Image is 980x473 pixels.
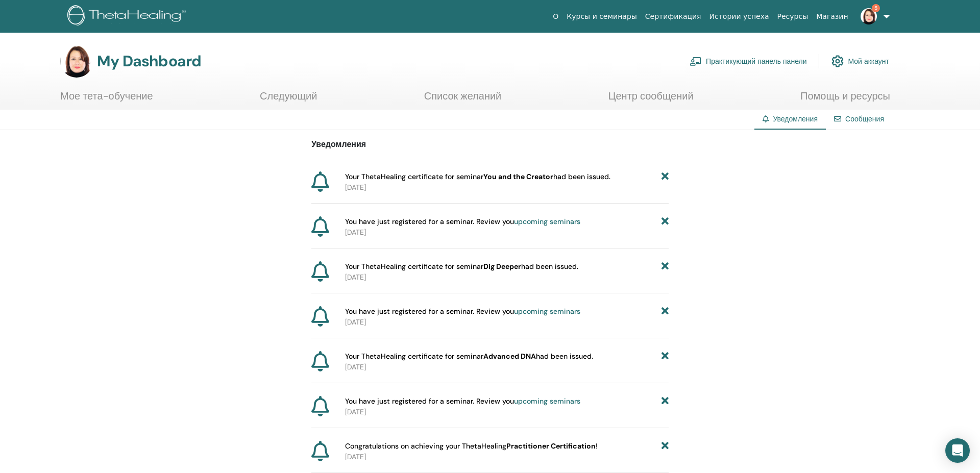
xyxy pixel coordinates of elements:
[861,8,877,24] img: default.jpg
[562,7,641,26] a: Курсы и семинары
[345,407,669,417] p: [DATE]
[345,441,598,452] span: Congratulations on achieving your ThetaHealing !
[506,441,596,451] b: Practitioner Certification
[483,172,553,181] b: You and the Creator
[831,53,844,70] img: cog.svg
[60,45,93,78] img: default.jpg
[608,90,694,110] a: Центр сообщений
[345,261,578,272] span: Your ThetaHealing certificate for seminar had been issued.
[311,138,669,151] p: Уведомления
[812,7,852,26] a: Магазин
[345,272,669,283] p: [DATE]
[514,396,580,406] a: upcoming seminars
[690,50,806,72] a: Практикующий панель панели
[690,57,702,66] img: chalkboard-teacher.svg
[831,50,889,72] a: Мой аккаунт
[345,182,669,193] p: [DATE]
[514,307,580,316] a: upcoming seminars
[483,262,521,271] b: Dig Deeper
[773,7,813,26] a: Ресурсы
[705,7,773,26] a: Истории успеха
[641,7,705,26] a: Сертификация
[345,452,669,462] p: [DATE]
[345,171,610,182] span: Your ThetaHealing certificate for seminar had been issued.
[260,90,317,110] a: Следующий
[872,4,880,12] span: 5
[345,396,580,407] span: You have just registered for a seminar. Review you
[345,317,669,328] p: [DATE]
[67,5,189,28] img: logo.png
[345,227,669,238] p: [DATE]
[773,114,818,123] span: Уведомления
[549,7,562,26] a: О
[845,114,884,123] a: Сообщения
[483,352,536,361] b: Advanced DNA
[345,362,669,372] p: [DATE]
[945,438,970,463] div: Open Intercom Messenger
[424,90,502,110] a: Список желаний
[345,306,580,317] span: You have just registered for a seminar. Review you
[345,351,593,362] span: Your ThetaHealing certificate for seminar had been issued.
[514,217,580,226] a: upcoming seminars
[345,216,580,227] span: You have just registered for a seminar. Review you
[60,90,153,110] a: Мое тета-обучение
[800,90,890,110] a: Помощь и ресурсы
[97,52,201,70] h3: My Dashboard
